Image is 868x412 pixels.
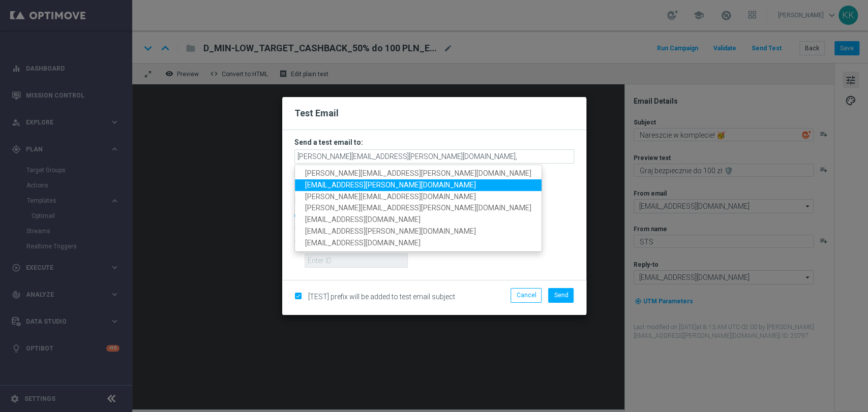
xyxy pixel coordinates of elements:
h3: Send a test email to: [294,138,574,147]
input: Enter ID [305,253,408,268]
a: [PERSON_NAME][EMAIL_ADDRESS][PERSON_NAME][DOMAIN_NAME] [295,203,542,214]
h2: Test Email [294,107,574,119]
span: [TEST] prefix will be added to test email subject [308,293,455,301]
span: Send [554,292,568,299]
span: [PERSON_NAME][EMAIL_ADDRESS][PERSON_NAME][DOMAIN_NAME] [305,204,531,212]
span: [EMAIL_ADDRESS][PERSON_NAME][DOMAIN_NAME] [305,227,476,235]
a: [PERSON_NAME][EMAIL_ADDRESS][PERSON_NAME][DOMAIN_NAME] [295,168,542,179]
button: Cancel [511,288,542,302]
a: [EMAIL_ADDRESS][DOMAIN_NAME] [295,214,542,226]
a: [EMAIL_ADDRESS][PERSON_NAME][DOMAIN_NAME] [295,226,542,237]
a: [EMAIL_ADDRESS][PERSON_NAME][DOMAIN_NAME] [295,179,542,191]
button: Send [548,288,574,302]
span: [EMAIL_ADDRESS][DOMAIN_NAME] [305,216,421,224]
a: [PERSON_NAME][EMAIL_ADDRESS][DOMAIN_NAME] [295,191,542,203]
a: [EMAIL_ADDRESS][DOMAIN_NAME] [295,237,542,249]
span: [PERSON_NAME][EMAIL_ADDRESS][PERSON_NAME][DOMAIN_NAME] [305,169,531,177]
span: [PERSON_NAME][EMAIL_ADDRESS][DOMAIN_NAME] [305,193,476,201]
span: [EMAIL_ADDRESS][PERSON_NAME][DOMAIN_NAME] [305,181,476,189]
span: [EMAIL_ADDRESS][DOMAIN_NAME] [305,239,421,247]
